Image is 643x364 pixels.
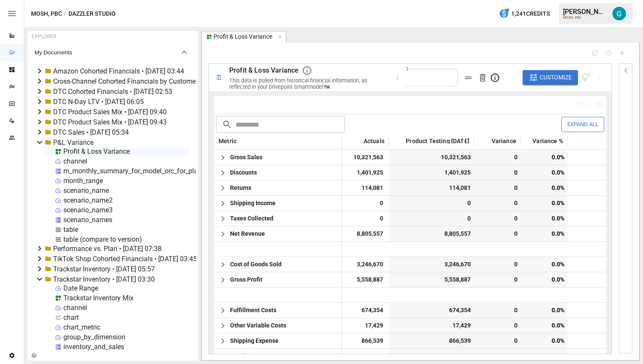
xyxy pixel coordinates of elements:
[63,313,79,322] div: chart
[525,272,566,287] span: 0.0%
[346,318,384,333] span: 17,429
[525,165,566,180] span: 0.0%
[229,66,299,74] span: Profit & Loss Variance
[346,181,384,195] span: 114,081
[561,117,604,132] button: Expand All
[346,349,384,364] span: 634,389
[511,8,550,19] span: 1,241 Credits
[63,147,130,155] div: Profit & Loss Variance
[605,50,612,56] button: Document History
[63,206,113,214] div: scenario_name3
[230,211,273,226] span: Taxes Collected
[230,165,257,180] span: Discounts
[393,211,472,226] span: 0
[346,303,384,318] span: 674,354
[216,73,222,82] div: 🗓
[525,257,566,272] span: 0.0%
[53,275,155,283] div: Trackstar Inventory • [DATE] 03:30
[612,7,626,20] img: Gavin Acres
[393,165,472,180] span: 1,401,925
[53,77,242,85] div: Cross-Channel Cohorted Financials by Customer • [DATE] 02:40
[63,235,142,243] div: table (compare to version)
[525,333,566,348] span: 0.0%
[346,165,384,180] span: 1,401,925
[346,257,384,272] span: 3,246,670
[563,16,607,20] div: MOSH, PBC
[63,343,124,351] div: inventory_and_sales
[63,304,87,312] div: channel
[478,318,519,333] span: 0
[393,181,472,195] span: 114,081
[478,303,519,318] span: 0
[525,150,566,165] span: 0.0%
[478,272,519,287] span: 0
[63,333,125,341] div: group_by_dimension
[478,333,519,348] span: 0
[393,318,472,333] span: 17,429
[28,42,196,62] button: My Documents
[478,196,519,211] span: 0
[53,118,167,126] div: DTC Product Sales Mix • [DATE] 09:43
[393,349,472,364] span: 634,389
[346,211,384,226] span: 0
[29,353,38,358] button: Collapse Folders
[31,34,56,40] div: EXPLORER
[53,255,197,263] div: TikTok Shop Cohorted Financials • [DATE] 03:45
[34,49,179,56] span: My Documents
[63,216,112,224] div: scenario_names
[31,8,62,19] button: MOSH, PBC
[63,323,100,331] div: chart_metric
[230,196,276,211] span: Shipping Income
[63,157,87,165] div: channel
[229,77,367,90] span: This data is pulled from historical financial information, as reflected in your Drivepoint Smartm...
[540,72,572,83] span: Customize
[346,272,384,287] span: 5,558,887
[53,98,144,106] div: DTC N-Day LTV • [DATE] 06:05
[230,181,251,195] span: Returns
[563,8,607,16] div: [PERSON_NAME]
[63,294,134,302] div: Trackstar Inventory Mix
[346,150,384,165] span: 10,321,563
[478,150,519,165] span: 0
[532,138,563,144] span: Variance %
[63,177,103,185] div: month_range
[230,226,265,241] span: Net Revenue
[230,333,279,348] span: Shipping Expense
[525,181,566,195] span: 0.0%
[53,138,94,147] div: P&L Variance
[525,303,566,318] span: 0.0%
[53,245,162,253] div: Performance vs. Plan • [DATE] 07:38
[346,226,384,241] span: 8,805,557
[393,272,472,287] span: 5,558,887
[619,50,626,56] button: Run Query
[63,284,98,292] div: Date Range
[478,349,519,364] span: 0
[63,186,109,195] div: scenario_name
[63,226,78,234] div: table
[495,6,553,22] button: 1,241Credits
[581,70,591,85] button: View documentation
[492,138,516,144] span: Variance
[53,265,155,273] div: Trackstar Inventory • [DATE] 05:57
[393,333,472,348] span: 866,539
[607,2,631,25] button: Gavin Acres
[478,257,519,272] span: 0
[63,167,202,175] div: m_monthly_summary_for_model_orc_for_plan
[53,128,129,136] div: DTC Sales • [DATE] 05:34
[230,318,286,333] span: Other Variable Costs
[406,138,469,144] span: Product Testing [DATE]
[346,333,384,348] span: 866,539
[53,108,167,116] div: DTC Product Sales Mix • [DATE] 09:40
[230,257,282,272] span: Cost of Goods Sold
[230,303,276,318] span: Fulfillment Costs
[393,257,472,272] span: 3,246,670
[64,8,67,19] div: /
[230,150,262,165] span: Gross Sales
[346,196,384,211] span: 0
[525,196,566,211] span: 0.0%
[230,349,270,364] span: Merchant Fees
[213,33,272,41] div: Profit & Loss Variance
[525,349,566,364] span: 0.0%
[478,226,519,241] span: 0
